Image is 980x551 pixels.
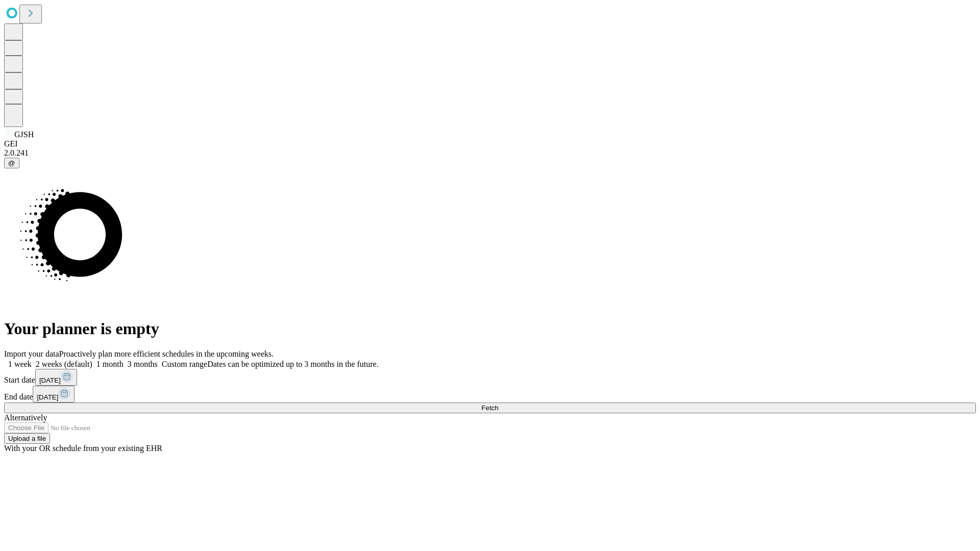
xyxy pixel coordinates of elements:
button: Upload a file [4,433,50,444]
span: Proactively plan more efficient schedules in the upcoming weeks. [59,349,274,358]
div: GEI [4,139,976,148]
span: [DATE] [37,393,58,401]
span: Custom range [162,360,207,368]
span: With your OR schedule from your existing EHR [4,444,162,453]
span: @ [8,159,15,167]
div: End date [4,386,976,403]
button: Fetch [4,403,976,413]
span: Dates can be optimized up to 3 months in the future. [207,360,378,368]
button: @ [4,158,19,168]
span: 1 week [8,360,32,368]
span: [DATE] [39,377,61,384]
div: Start date [4,369,976,386]
span: 3 months [128,360,158,368]
span: Alternatively [4,413,47,422]
div: 2.0.241 [4,148,976,158]
button: [DATE] [33,386,75,403]
h1: Your planner is empty [4,319,976,338]
span: GJSH [14,130,34,139]
span: Import your data [4,349,59,358]
button: [DATE] [35,369,77,386]
span: 1 month [96,360,124,368]
span: Fetch [481,404,498,412]
span: 2 weeks (default) [36,360,92,368]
